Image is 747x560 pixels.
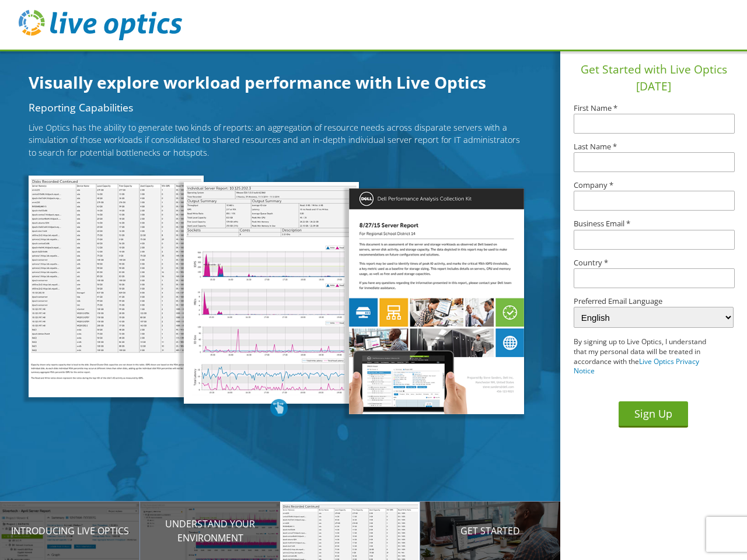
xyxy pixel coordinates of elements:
[574,143,734,150] label: Last Name *
[574,259,734,267] label: Country *
[140,517,280,545] p: Understand your environment
[574,356,699,376] a: Live Optics Privacy Notice
[574,181,734,189] label: Company *
[420,524,560,538] p: Get Started
[29,70,542,94] h1: Visually explore workload performance with Live Optics
[565,61,742,95] h1: Get Started with Live Optics [DATE]
[574,297,734,305] label: Preferred Email Language
[574,337,717,376] p: By signing up to Live Optics, I understand that my personal data will be treated in accordance wi...
[184,182,359,404] img: ViewHeaderThree
[574,220,734,228] label: Business Email *
[29,176,204,397] img: ViewHeaderThree
[29,121,529,159] p: Live Optics has the ability to generate two kinds of reports: an aggregation of resource needs ac...
[574,104,734,112] label: First Name *
[349,188,524,414] img: ViewHeaderThree
[19,10,182,40] img: live_optics_svg.svg
[29,103,529,113] h2: Reporting Capabilities
[619,401,688,428] button: Sign Up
